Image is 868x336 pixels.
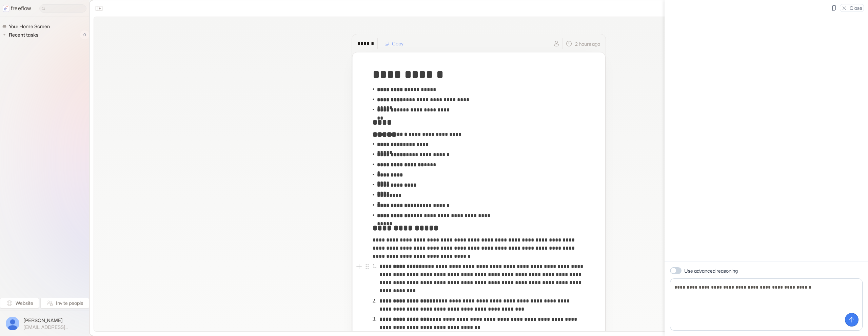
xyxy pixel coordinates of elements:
span: Recent tasks [7,31,40,38]
p: Use advanced reasoning [684,267,738,274]
button: Send message [845,313,859,327]
a: Your Home Screen [2,22,53,30]
button: Open block menu [363,262,371,271]
span: Your Home Screen [7,23,52,30]
button: Recent tasks [2,31,41,39]
button: Invite people [40,298,89,309]
button: Close the sidebar [94,3,104,14]
span: 0 [80,30,89,39]
span: [PERSON_NAME] [23,317,83,324]
a: freeflow [3,4,31,13]
img: profile [6,317,19,330]
p: freeflow [11,4,31,13]
button: Add block [355,262,363,271]
button: Copy [380,38,408,49]
p: 2 hours ago [575,40,600,47]
button: [PERSON_NAME][EMAIL_ADDRESS][DOMAIN_NAME] [4,315,85,332]
span: [EMAIL_ADDRESS][DOMAIN_NAME] [23,324,83,330]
